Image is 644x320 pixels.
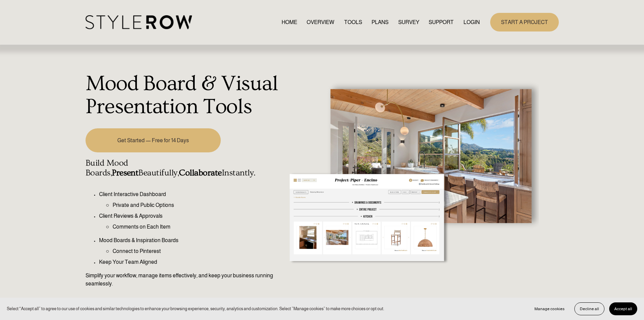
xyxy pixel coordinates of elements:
button: Decline all [574,302,604,315]
a: TOOLS [344,18,362,27]
a: folder dropdown [429,18,454,27]
button: Manage cookies [529,302,570,315]
span: SUPPORT [429,18,454,26]
span: Accept all [614,306,632,311]
p: Keep Your Team Aligned [99,258,281,266]
p: Connect to Pinterest [113,247,281,255]
a: LOGIN [463,18,480,27]
p: Comments on Each Item [113,223,281,231]
p: Mood Boards & Inspiration Boards [99,236,281,244]
h1: Mood Board & Visual Presentation Tools [86,72,281,118]
strong: Collaborate [179,168,221,178]
span: Decline all [580,306,599,311]
strong: Present [112,168,138,178]
a: OVERVIEW [307,18,334,27]
p: Simplify your workflow, manage items effectively, and keep your business running seamlessly. [86,272,281,288]
a: START A PROJECT [490,13,559,31]
a: PLANS [372,18,388,27]
p: Select “Accept all” to agree to our use of cookies and similar technologies to enhance your brows... [7,305,384,312]
a: SURVEY [398,18,419,27]
button: Accept all [609,302,637,315]
p: Client Reviews & Approvals [99,212,281,220]
p: Client Interactive Dashboard [99,190,281,198]
span: Manage cookies [534,306,565,311]
a: Get Started — Free for 14 Days [86,128,221,152]
img: StyleRow [86,15,192,29]
a: HOME [282,18,297,27]
h4: Build Mood Boards, Beautifully, Instantly. [86,158,281,178]
p: Private and Public Options [113,201,281,209]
